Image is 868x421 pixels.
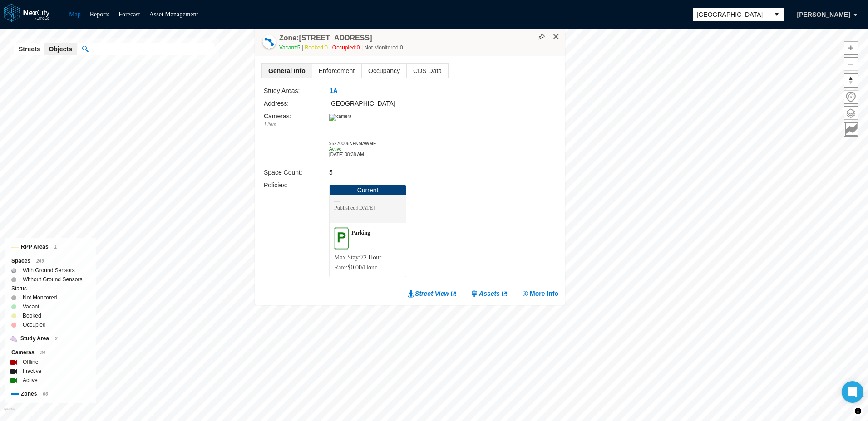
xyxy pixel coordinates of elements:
[23,311,41,320] label: Booked
[407,64,448,78] span: CDS Data
[11,284,89,293] div: Status
[305,44,332,51] span: Booked: 0
[264,121,329,128] div: 1 item
[49,44,72,54] span: Objects
[538,34,545,40] img: svg%3e
[329,98,477,108] div: [GEOGRAPHIC_DATA]
[11,389,89,399] div: Zones
[23,293,57,302] label: Not Monitored
[23,275,82,284] label: Without Ground Sensors
[844,41,858,55] button: Zoom in
[262,64,312,78] span: General Info
[23,357,38,367] label: Offline
[23,320,46,329] label: Occupied
[408,289,457,298] a: Street View
[23,302,39,311] label: Vacant
[14,43,44,55] button: Streets
[11,256,89,266] div: Spaces
[54,245,57,250] span: 1
[69,11,81,18] a: Map
[44,43,76,55] button: Objects
[90,11,110,18] a: Reports
[855,406,861,416] span: Toggle attribution
[329,86,338,96] button: 1A
[844,58,858,71] span: Zoom out
[118,11,140,18] a: Forecast
[844,41,858,54] span: Zoom in
[853,406,863,416] button: Toggle attribution
[312,64,361,78] span: Enforcement
[769,8,784,21] button: select
[55,336,58,341] span: 2
[552,33,560,41] button: Close popup
[329,114,351,121] img: camera
[329,141,376,147] div: 95270006NFKMAWMF
[4,408,15,418] a: Mapbox homepage
[844,122,858,137] button: Key metrics
[329,147,341,152] span: Active
[279,33,372,43] h4: Zone: [STREET_ADDRESS]
[844,57,858,71] button: Zoom out
[330,86,338,95] span: 1A
[264,169,302,176] label: Space Count:
[264,87,300,94] label: Study Areas:
[149,11,198,18] a: Asset Management
[36,259,44,264] span: 249
[23,367,41,376] label: Inactive
[264,100,289,107] label: Address:
[797,10,850,19] span: [PERSON_NAME]
[522,289,558,298] button: More Info
[479,289,500,298] span: Assets
[471,289,508,298] a: Assets
[530,289,558,298] span: More Info
[362,64,406,78] span: Occupancy
[23,376,38,385] label: Active
[415,289,449,298] span: Street View
[788,7,860,22] button: [PERSON_NAME]
[11,334,89,343] div: Study Area
[364,44,403,51] span: Not Monitored: 0
[11,242,89,252] div: RPP Areas
[329,152,376,157] div: [DATE] 08:38 AM
[844,90,858,104] button: Home
[264,181,287,189] label: Policies :
[697,10,766,19] span: [GEOGRAPHIC_DATA]
[43,392,48,397] span: 66
[40,350,45,355] span: 34
[844,106,858,120] button: Layers management
[332,44,365,51] span: Occupied: 0
[11,348,89,357] div: Cameras
[264,113,291,120] label: Cameras :
[19,44,40,54] span: Streets
[279,44,305,51] span: Vacant: 5
[329,167,477,177] div: 5
[844,73,858,88] button: Reset bearing to north
[23,266,75,275] label: With Ground Sensors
